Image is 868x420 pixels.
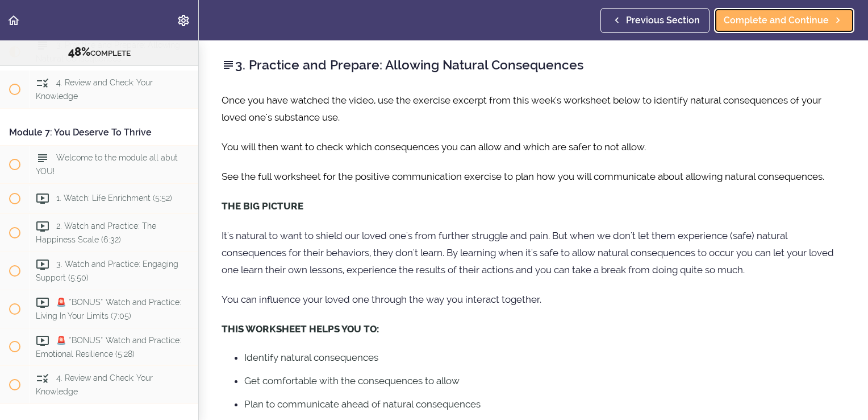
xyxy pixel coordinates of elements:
span: 48% [68,45,90,59]
a: Complete and Continue [714,8,854,33]
span: Identify natural consequences [244,352,378,363]
strong: THE BIG PICTURE [222,200,303,212]
span: Complete and Continue [724,14,829,27]
a: Previous Section [600,8,710,33]
span: Plan to communicate ahead of natural consequences [244,398,481,410]
span: You will then want to check which consequences you can allow and which are safer to not allow. [222,141,646,153]
span: Get comfortable with the consequences to allow [244,375,460,386]
span: Previous Section [626,14,700,27]
span: See the full worksheet for the positive communication exercise to plan how you will communicate a... [222,171,824,182]
p: It's natural to want to shield our loved one's from further struggle and pain. But when we don't ... [222,227,845,278]
span: Welcome to the module all abut YOU! [36,153,178,175]
svg: Back to course curriculum [7,14,20,27]
span: Once you have watched the video, use the exercise excerpt from this week's worksheet below to ide... [222,94,821,123]
span: 4. Review and Check: Your Knowledge [36,374,153,396]
span: 1. Watch: Life Enrichment (5:52) [56,193,172,203]
p: You can influence your loved one through the way you interact together. [222,291,845,308]
strong: THIS WORKSHEET HELPS YOU TO: [222,323,379,335]
h2: 3. Practice and Prepare: Allowing Natural Consequences [222,55,845,75]
svg: Settings Menu [177,14,190,27]
span: 2. Watch and Practice: The Happiness Scale (6:32) [36,221,156,244]
span: 4. Review and Check: Your Knowledge [36,78,153,100]
div: COMPLETE [14,45,184,60]
span: 🚨 *BONUS* Watch and Practice: Emotional Resilience (5:28) [36,336,181,358]
span: 🚨 *BONUS* Watch and Practice: Living In Your Limits (7:05) [36,298,181,320]
span: 3. Watch and Practice: Engaging Support (5:50) [36,260,178,282]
